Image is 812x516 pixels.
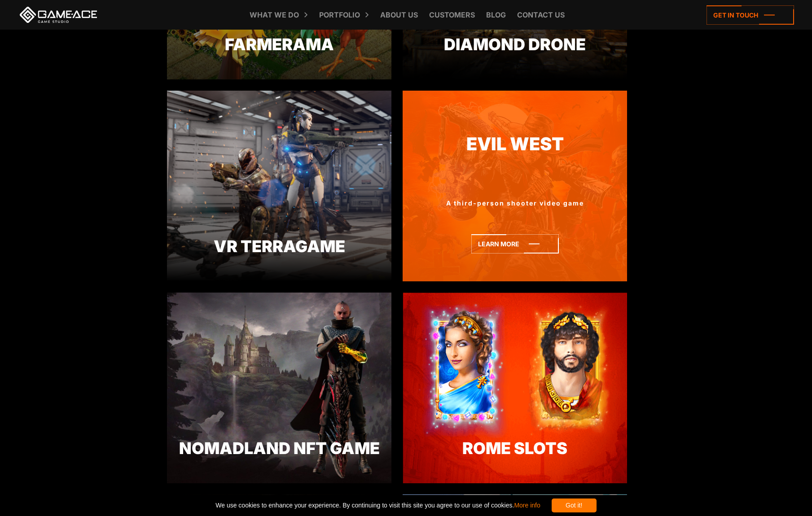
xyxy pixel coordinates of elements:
[167,234,391,258] div: VR Terragame
[403,32,627,57] div: Diamond Drone
[403,198,627,208] div: A third-person shooter video game
[707,5,794,25] a: Get in touch
[403,131,627,157] a: Evil West
[514,502,540,509] a: More info
[403,293,627,483] img: Rome online slot development case study
[403,436,627,460] div: Rome Slots
[167,293,391,483] img: nomadland list
[215,499,540,512] span: We use cookies to enhance your experience. By continuing to visit this site you agree to our use ...
[167,436,391,460] div: Nomadland NFT Game
[471,234,559,254] a: Learn more
[167,32,391,57] div: Farmerama
[552,499,597,512] div: Got it!
[167,91,391,281] img: Terragame preview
